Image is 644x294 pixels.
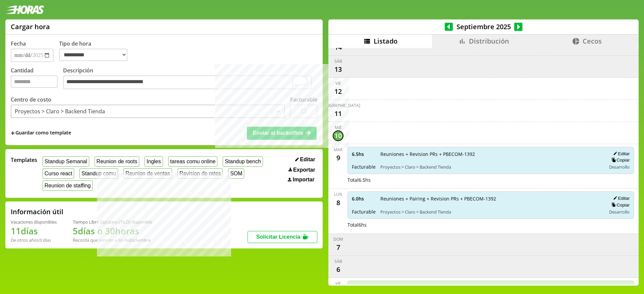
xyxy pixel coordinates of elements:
[11,129,71,137] span: +Guardar como template
[380,195,601,202] span: Reuniones + Pairing + Revision PRs + PBECOM-1392
[11,225,57,237] h1: 11 días
[59,40,133,62] label: Tipo de hora
[11,237,57,243] div: De otros años: 0 días
[293,156,317,163] button: Editar
[352,195,376,202] span: 6.0 hs
[123,168,172,179] button: Reunion de ventas
[347,177,634,183] div: Total 6.5 hs
[352,151,376,157] span: 6.5 hs
[333,86,343,97] div: 12
[583,37,602,46] span: Cecos
[611,195,630,201] button: Editar
[334,191,342,197] div: lun
[609,157,630,163] button: Copiar
[333,153,343,163] div: 9
[253,130,303,136] span: Enviar al backoffice
[11,219,57,225] div: Vacaciones disponibles
[380,209,601,215] span: Proyectos > Claro > Backend Tienda
[335,80,341,86] div: vie
[333,242,343,253] div: 7
[333,264,343,275] div: 6
[5,5,44,14] img: logotipo
[380,164,601,170] span: Proyectos > Claro > Backend Tienda
[333,130,343,141] div: 10
[334,147,342,153] div: mar
[11,129,15,137] span: +
[453,22,514,31] span: Septiembre 2025
[469,37,509,46] span: Distribución
[374,37,397,46] span: Listado
[248,231,317,243] button: Solicitar Licencia
[333,236,343,242] div: dom
[333,64,343,75] div: 13
[611,151,630,157] button: Editar
[352,209,376,215] span: Facturable
[168,156,218,167] button: tareas comu online
[177,168,223,179] button: Revision de rates
[328,48,639,285] div: scrollable content
[334,258,342,264] div: sáb
[333,197,343,208] div: 8
[286,167,317,173] button: Exportar
[335,281,341,286] div: vie
[11,75,58,88] input: Cantidad
[300,157,315,163] span: Editar
[293,167,315,173] span: Exportar
[11,156,37,164] span: Templates
[256,234,301,240] span: Solicitar Licencia
[347,222,634,228] div: Total 6 hs
[43,168,74,179] button: Curso react
[73,237,152,243] div: Recordá que vencen a fin de
[11,22,50,31] h1: Cargar hora
[293,177,315,183] span: Importar
[129,237,151,243] b: Diciembre
[63,75,312,90] textarea: To enrich screen reader interactions, please activate Accessibility in Grammarly extension settings
[73,219,152,225] div: Tiempo Libre Optativo (TiLO) disponible
[43,180,93,191] button: Reunion de staffing
[333,108,343,119] div: 11
[145,156,163,167] button: Ingles
[228,168,244,179] button: SOM
[15,108,105,115] div: Proyectos > Claro > Backend Tienda
[380,151,601,157] span: Reuniones + Revision PRs + PBECOM-1392
[11,207,63,216] h2: Información útil
[43,156,89,167] button: Standup Semanal
[11,96,51,103] label: Centro de costo
[79,168,118,179] button: Standup comu
[335,125,342,130] div: mié
[59,49,127,61] select: Tipo de hora
[334,58,342,64] div: sáb
[290,96,317,103] label: Facturable
[11,40,26,47] label: Fecha
[352,164,376,170] span: Facturable
[73,225,152,237] h1: 5 días o 30 horas
[609,164,630,170] span: Desarrollo
[95,156,139,167] button: Reunion de roots
[63,67,317,91] label: Descripción
[11,67,63,91] label: Cantidad
[609,209,630,215] span: Desarrollo
[223,156,263,167] button: Standup bench
[247,127,317,139] button: Enviar al backoffice
[316,103,360,108] div: [DEMOGRAPHIC_DATA]
[609,202,630,208] button: Copiar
